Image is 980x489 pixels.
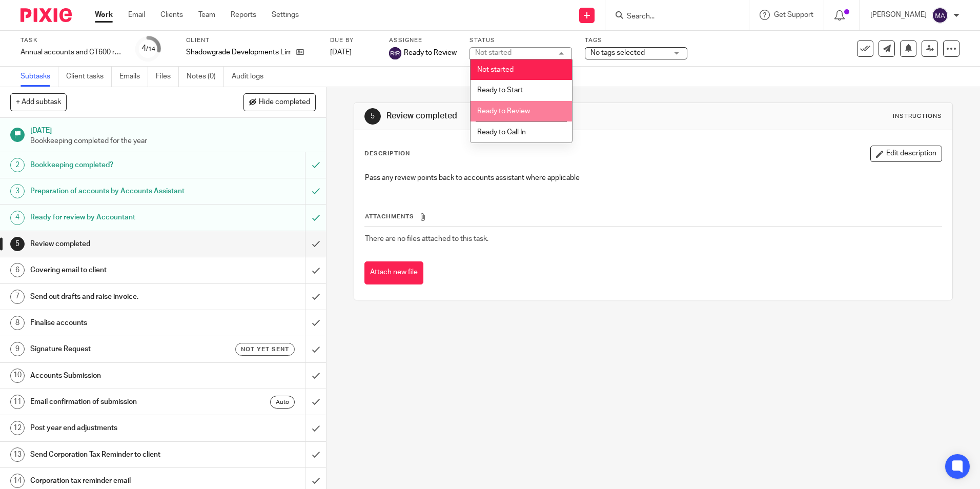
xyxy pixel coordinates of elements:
span: Get Support [774,11,813,18]
div: 3 [10,184,25,198]
span: Attachments [365,214,414,219]
a: Settings [272,10,299,20]
button: Edit description [870,146,942,162]
h1: Post year end adjustments [30,420,207,436]
div: 2 [10,158,25,172]
a: Client tasks [66,67,112,87]
img: Pixie [21,8,72,22]
div: Instructions [893,112,942,120]
button: + Add subtask [10,93,67,111]
label: Tags [585,36,687,45]
p: Bookkeeping completed for the year [30,136,316,146]
div: 6 [10,263,25,277]
span: Not started [477,66,514,73]
small: /14 [146,46,155,52]
p: Shadowgrade Developments Limited [186,47,291,57]
span: No tags selected [590,49,645,56]
a: Emails [119,67,148,87]
span: There are no files attached to this task. [365,235,488,242]
h1: Preparation of accounts by Accounts Assistant [30,184,207,199]
div: 10 [10,369,25,383]
h1: Send out drafts and raise invoice. [30,289,207,304]
label: Assignee [389,36,457,45]
h1: Bookkeeping completed? [30,157,207,173]
div: 5 [10,237,25,251]
h1: Review completed [386,111,675,121]
h1: Finalise accounts [30,315,207,331]
a: Subtasks [21,67,58,87]
a: Clients [160,10,183,20]
h1: Covering email to client [30,262,207,278]
h1: Signature Request [30,341,207,357]
h1: Email confirmation of submission [30,394,207,410]
span: Ready to Call In [477,129,526,136]
div: Auto [270,396,295,409]
label: Client [186,36,317,45]
label: Due by [330,36,376,45]
h1: Send Corporation Tax Reminder to client [30,447,207,462]
div: 14 [10,474,25,488]
img: svg%3E [932,7,948,24]
h1: [DATE] [30,123,316,136]
label: Status [469,36,572,45]
a: Reports [231,10,256,20]
div: 8 [10,316,25,330]
span: Ready to Start [477,87,523,94]
div: 13 [10,447,25,462]
div: 11 [10,395,25,409]
div: Not started [475,49,512,56]
a: Work [95,10,113,20]
div: 5 [364,108,381,125]
h1: Corporation tax reminder email [30,473,207,488]
img: svg%3E [389,47,401,59]
span: [DATE] [330,49,352,56]
a: Email [128,10,145,20]
span: Not yet sent [241,345,289,354]
p: Description [364,150,410,158]
div: 7 [10,290,25,304]
div: 4 [10,211,25,225]
div: 4 [141,43,155,54]
label: Task [21,36,123,45]
a: Audit logs [232,67,271,87]
span: Ready to Review [404,48,457,58]
a: Files [156,67,179,87]
div: 12 [10,421,25,435]
a: Team [198,10,215,20]
button: Hide completed [243,93,316,111]
div: 9 [10,342,25,356]
p: Pass any review points back to accounts assistant where applicable [365,173,941,183]
h1: Ready for review by Accountant [30,210,207,225]
span: Hide completed [259,98,310,107]
div: Annual accounts and CT600 return - BOOKKEEPING CLIENTS [21,47,123,57]
h1: Accounts Submission [30,368,207,383]
a: Notes (0) [187,67,224,87]
input: Search [626,12,718,22]
p: [PERSON_NAME] [870,10,927,20]
span: Ready to Review [477,108,530,115]
h1: Review completed [30,236,207,252]
button: Attach new file [364,261,423,284]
